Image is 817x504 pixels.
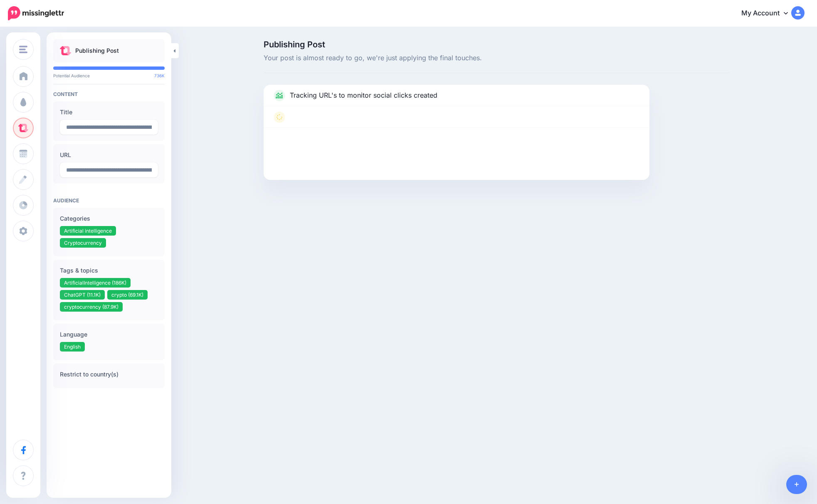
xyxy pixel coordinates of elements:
label: Restrict to country(s) [60,369,158,379]
span: Artificial intelligence [64,228,112,234]
label: Categories [60,214,158,224]
span: 736K [154,73,165,78]
label: URL [60,150,158,160]
span: crypto (69.1K) [111,292,143,298]
label: Tags & topics [60,266,158,275]
img: menu.png [19,46,27,53]
span: Publishing Post [264,40,729,49]
p: Tracking URL's to monitor social clicks created [290,90,437,101]
p: Publishing Post [75,46,119,56]
span: Cryptocurrency [64,240,102,246]
a: My Account [733,3,805,24]
h4: Audience [53,197,165,204]
h4: Content [53,91,165,97]
img: curate.png [60,46,71,55]
img: Missinglettr [8,6,64,20]
label: Title [60,107,158,117]
span: Your post is almost ready to go, we're just applying the final touches. [264,53,729,64]
label: Language [60,329,158,339]
span: English [64,344,81,350]
span: ArtificialIntelligence (186K) [64,280,126,286]
p: Potential Audience [53,73,165,78]
span: cryptocurrency (87.9K) [64,304,118,310]
span: ChatGPT (11.1K) [64,292,101,298]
